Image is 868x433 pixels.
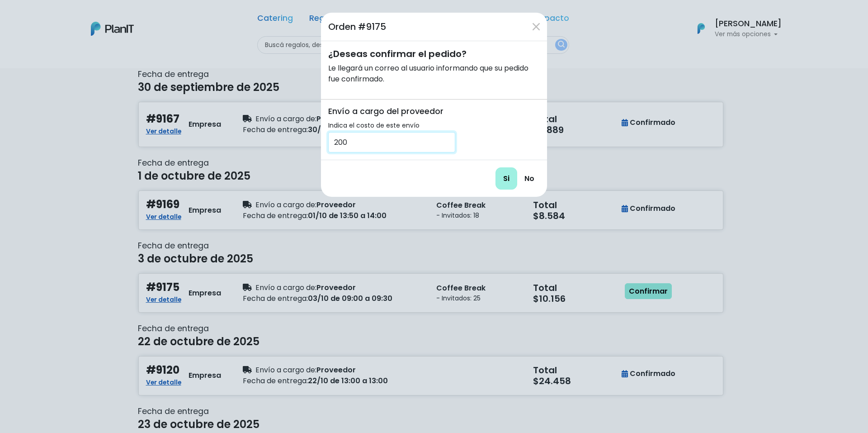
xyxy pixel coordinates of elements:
p: Le llegará un correo al usuario informando que su pedido fue confirmado. [328,63,540,85]
div: ¿Necesitás ayuda? [47,9,130,26]
h6: Envío a cargo del proveedor [328,107,455,116]
input: Si [495,167,517,190]
label: Indica el costo de este envío [328,121,420,130]
button: Close [529,19,543,34]
h5: ¿Deseas confirmar el pedido? [328,48,540,59]
h5: Orden #9175 [328,20,386,33]
a: No [519,168,540,189]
